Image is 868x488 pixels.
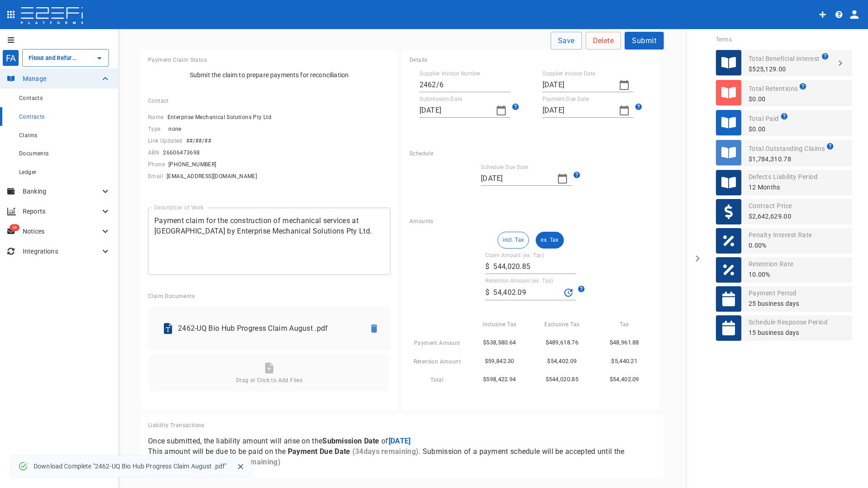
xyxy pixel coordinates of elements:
[148,293,195,299] span: Claim Documents
[163,149,200,156] span: 26606473698
[749,115,779,122] span: Total Paid
[168,126,182,132] span: none
[414,340,460,346] span: Payment Amount
[749,269,794,280] p: 10.00%
[485,277,553,284] label: Retention Amount (ex. Tax)
[23,187,100,196] p: Banking
[19,95,43,101] span: Contacts
[148,161,165,168] span: Phone
[23,207,100,216] p: Reports
[148,149,159,156] span: ABN
[148,354,390,392] div: Drag or Click to Add Files
[485,287,489,298] p: $
[542,95,589,103] label: Payment Due Date
[148,422,205,428] span: Liability Transactions
[19,114,45,120] span: Contracts
[498,232,529,249] button: incl. Tax
[409,150,433,157] span: Schedule
[749,289,797,297] span: Payment Period
[749,211,792,222] p: $2,642,629.00
[148,173,163,179] span: Email
[93,52,106,65] button: Open
[749,94,807,105] p: $0.00
[749,64,829,75] p: $525,129.00
[164,111,276,123] button: Enterprise Mechanical Solutions Pty Ltd
[419,70,480,78] label: Supplier Invoice Number
[716,36,732,43] span: Terms
[161,123,190,135] button: none
[542,70,595,78] label: Supplier Invoice Date
[481,163,528,171] label: Schedule Due Date
[749,319,828,326] span: Schedule Response Period
[687,29,709,488] button: open drawer
[561,285,576,300] button: Recalculate Retention Amount
[544,321,579,328] span: Exclusive Tax
[19,150,49,157] span: Documents
[483,321,516,328] span: Inclusive Tax
[154,204,204,211] label: Description of Work
[168,114,272,120] span: Enterprise Mechanical Solutions Pty Ltd
[148,138,182,144] span: Link Updated
[551,32,582,50] button: Save
[472,374,528,384] p: $598,422.94
[586,32,621,50] button: Delete
[167,173,257,179] span: [EMAIL_ADDRESS][DOMAIN_NAME]
[749,145,825,152] span: Total Outstanding Claims
[182,135,215,147] button: ##/##/##
[430,377,444,383] span: Total
[485,251,544,259] label: Claim Amount (ex. Tax)
[148,446,656,467] p: This amount will be due to be paid on the . Submission of a payment schedule will be accepted unt...
[155,318,365,339] div: 2462-UQ Bio Hub Progress Claim August .pdf
[288,447,350,456] span: Payment Due Date
[472,356,528,366] p: $59,842.30
[186,138,211,144] span: ##/##/##
[154,215,384,268] textarea: Payment claim for the construction of mechanical services at [GEOGRAPHIC_DATA] by Enterprise Mech...
[23,247,100,256] p: Integrations
[534,337,590,348] p: $489,618.76
[2,50,19,66] div: FA
[23,227,100,236] p: Notices
[159,147,203,159] button: 26606473698
[352,447,419,456] span: ( 34 days remaining)
[534,356,590,366] p: $54,402.09
[148,114,164,120] span: Name
[19,132,37,139] span: Claims
[749,182,818,193] p: 12 Months
[472,337,528,348] p: $538,580.64
[10,224,20,231] span: 34
[597,374,652,384] p: $54,402.09
[23,74,100,83] p: Manage
[536,232,563,249] button: ex. Tax
[749,85,798,92] span: Total Retentions
[749,154,834,164] p: $1,784,310.78
[597,337,652,348] p: $48,961.88
[409,218,434,224] span: Amounts
[749,299,799,309] p: 25 business days
[625,32,664,50] button: Submit
[236,377,302,383] span: Drag or Click to Add Files
[148,126,161,132] span: Type
[389,437,411,445] span: [DATE]
[168,161,217,168] span: [PHONE_NUMBER]
[534,374,590,384] p: $544,020.85
[419,95,462,103] label: Submission Date
[148,98,169,104] span: Contact
[178,323,358,334] p: 2462-UQ Bio Hub Progress Claim August .pdf
[148,57,207,63] span: Payment Claim Status
[749,124,788,134] p: $0.00
[485,261,489,272] p: $
[165,159,220,170] button: [PHONE_NUMBER]
[749,231,812,239] span: Penalty Interest Rate
[148,70,390,80] p: Submit the claim to prepare payments for reconciliation
[409,57,428,63] span: Details
[597,356,652,366] p: $5,440.21
[19,169,36,175] span: Ledger
[414,359,461,365] span: Retention Amount
[749,202,792,209] span: Contract Price
[749,55,820,62] span: Total Beneficial Interest
[749,240,812,251] p: 0.00%
[163,170,261,182] button: [EMAIL_ADDRESS][DOMAIN_NAME]
[620,321,629,328] span: Tax
[322,437,380,445] span: Submission Date
[749,260,794,268] span: Retention Rate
